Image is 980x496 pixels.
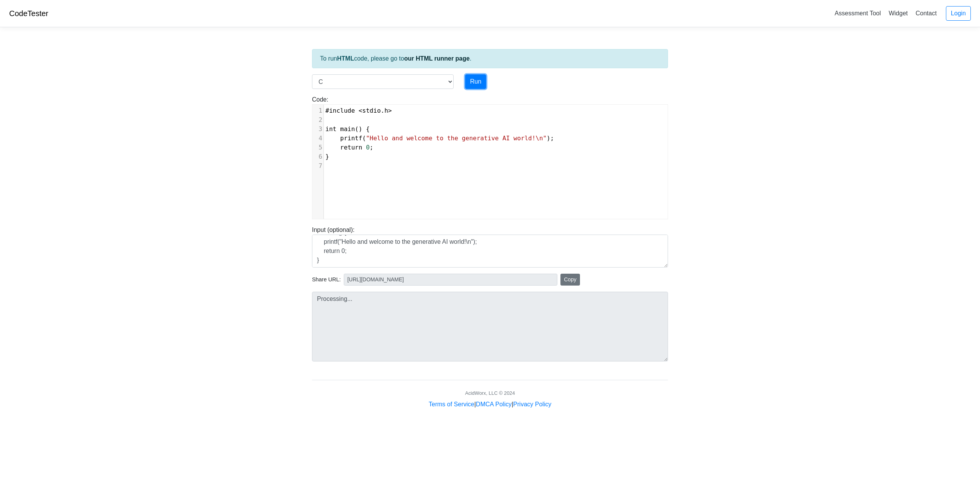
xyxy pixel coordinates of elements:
[831,7,884,20] a: Assessment Tool
[384,107,388,114] span: h
[312,106,323,115] div: 1
[429,400,551,409] div: | |
[465,389,515,397] div: AcidWorx, LLC © 2024
[337,55,354,62] strong: HTML
[513,401,552,407] a: Privacy Policy
[9,9,48,18] a: CodeTester
[325,153,329,160] span: }
[362,107,381,114] span: stdio
[366,135,547,142] span: "Hello and welcome to the generative AI world!\n"
[312,276,341,284] span: Share URL:
[325,107,355,114] span: #include
[404,55,470,62] a: our HTML runner page
[325,135,554,142] span: ( );
[913,7,940,20] a: Contact
[325,125,336,133] span: int
[476,401,511,407] a: DMCA Policy
[306,95,674,219] div: Code:
[465,74,486,89] button: Run
[312,161,323,171] div: 7
[429,401,474,407] a: Terms of Service
[306,225,674,268] div: Input (optional):
[344,274,557,286] input: No share available yet
[325,125,370,133] span: () {
[312,143,323,152] div: 5
[312,134,323,143] div: 4
[366,144,370,151] span: 0
[359,107,363,114] span: <
[340,125,355,133] span: main
[388,107,392,114] span: >
[885,7,911,20] a: Widget
[340,144,363,151] span: return
[340,135,363,142] span: printf
[325,107,392,114] span: .
[312,152,323,161] div: 6
[325,144,373,151] span: ;
[312,125,323,134] div: 3
[312,49,668,68] div: To run code, please go to .
[560,274,580,286] button: Copy
[946,6,971,21] a: Login
[312,115,323,125] div: 2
